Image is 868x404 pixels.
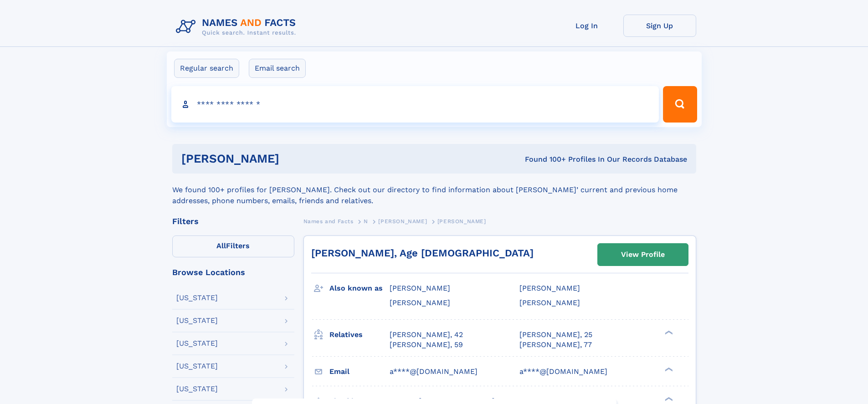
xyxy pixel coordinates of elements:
span: [PERSON_NAME] [378,218,427,225]
span: N [364,218,368,225]
span: [PERSON_NAME] [390,298,450,307]
div: ❯ [663,396,673,402]
div: Browse Locations [172,268,294,276]
h3: Also known as [329,281,390,296]
a: [PERSON_NAME], 25 [519,330,592,340]
label: Regular search [174,59,239,78]
div: Found 100+ Profiles In Our Records Database [402,154,687,164]
h3: Relatives [329,327,390,343]
img: Logo Names and Facts [172,15,303,39]
a: [PERSON_NAME], 77 [519,340,592,350]
a: [PERSON_NAME], 59 [390,340,463,350]
span: [PERSON_NAME] [519,298,580,307]
div: We found 100+ profiles for [PERSON_NAME]. Check out our directory to find information about [PERS... [172,174,696,206]
div: View Profile [621,244,665,265]
a: [PERSON_NAME] [378,215,427,227]
a: Names and Facts [303,215,354,227]
div: [US_STATE] [176,294,218,302]
label: Email search [249,59,306,78]
a: N [364,215,368,227]
div: [US_STATE] [176,363,218,370]
button: Search Button [663,86,697,123]
a: [PERSON_NAME], Age [DEMOGRAPHIC_DATA] [311,247,534,259]
h3: Email [329,364,390,379]
span: All [216,241,226,250]
a: Sign Up [623,15,696,37]
div: ❯ [663,366,673,372]
div: [US_STATE] [176,385,218,393]
a: Log In [550,15,623,37]
a: [PERSON_NAME], 42 [390,330,463,340]
div: [US_STATE] [176,340,218,347]
h1: [PERSON_NAME] [181,153,402,164]
span: [PERSON_NAME] [390,284,450,292]
div: ❯ [663,329,673,335]
a: View Profile [598,244,688,266]
div: Filters [172,217,294,225]
input: search input [171,86,659,123]
span: [PERSON_NAME] [519,284,580,292]
div: [US_STATE] [176,317,218,324]
span: [PERSON_NAME] [437,218,486,225]
label: Filters [172,235,294,257]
